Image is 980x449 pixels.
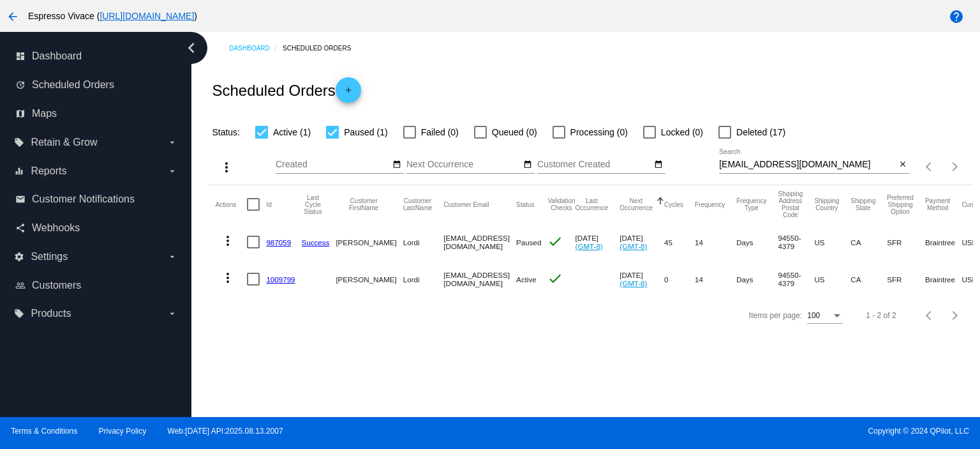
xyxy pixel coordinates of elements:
span: Scheduled Orders [32,79,114,91]
a: Scheduled Orders [283,38,362,58]
i: equalizer [14,166,24,176]
button: Change sorting for Status [516,201,534,208]
h2: Scheduled Orders [212,77,360,103]
button: Change sorting for ShippingCountry [814,197,839,211]
mat-cell: Lordi [403,224,444,261]
mat-icon: check [547,234,563,249]
i: arrow_drop_down [167,166,177,176]
a: 1009799 [266,275,295,284]
button: Change sorting for Cycles [664,201,683,208]
mat-cell: Lordi [403,261,444,298]
mat-header-cell: Validation Checks [547,185,575,224]
div: Items per page: [749,311,802,320]
mat-cell: [PERSON_NAME] [336,261,403,298]
button: Change sorting for CustomerLastName [403,197,433,211]
span: Active (1) [273,125,311,140]
a: Terms & Conditions [11,427,77,436]
button: Change sorting for Id [266,201,271,208]
a: Web:[DATE] API:2025.08.13.2007 [168,427,283,436]
span: Settings [31,251,68,263]
span: Deleted (17) [736,125,785,140]
div: 1 - 2 of 2 [866,311,896,320]
span: Status: [212,127,240,137]
i: email [15,194,26,204]
input: Customer Created [537,160,652,170]
mat-header-cell: Actions [215,185,247,224]
i: dashboard [15,51,26,61]
mat-cell: US [814,261,850,298]
mat-cell: [DATE] [620,261,664,298]
mat-icon: date_range [654,160,663,170]
button: Change sorting for NextOccurrenceUtc [620,197,653,211]
button: Change sorting for FrequencyType [736,197,766,211]
button: Change sorting for CustomerEmail [443,201,489,208]
input: Next Occurrence [406,160,521,170]
button: Change sorting for PreferredShippingOption [887,194,914,215]
mat-cell: [EMAIL_ADDRESS][DOMAIN_NAME] [443,224,516,261]
mat-cell: Braintree [925,261,961,298]
mat-cell: 94550-4379 [778,224,814,261]
mat-icon: date_range [392,160,401,170]
a: people_outline Customers [15,275,177,296]
mat-icon: close [898,160,907,170]
i: share [15,223,26,233]
mat-icon: more_vert [219,160,234,175]
mat-cell: SFR [887,261,925,298]
i: arrow_drop_down [167,137,177,148]
span: Queued (0) [492,125,537,140]
i: settings [14,252,24,262]
i: chevron_left [181,38,202,58]
mat-cell: CA [850,261,887,298]
mat-cell: [EMAIL_ADDRESS][DOMAIN_NAME] [443,261,516,298]
i: map [15,109,26,119]
input: Created [276,160,390,170]
span: Webhooks [32,222,80,234]
span: Active [516,275,537,284]
mat-cell: [PERSON_NAME] [336,224,403,261]
mat-cell: 0 [664,261,695,298]
button: Change sorting for LastProcessingCycleId [302,194,325,215]
mat-cell: 14 [695,224,736,261]
mat-cell: [DATE] [620,224,664,261]
mat-cell: 14 [695,261,736,298]
button: Next page [942,154,968,179]
button: Change sorting for Frequency [695,201,725,208]
mat-cell: Days [736,224,778,261]
a: 987059 [266,238,291,247]
mat-icon: more_vert [220,270,235,285]
a: update Scheduled Orders [15,75,177,95]
button: Clear [896,158,909,172]
a: map Maps [15,103,177,124]
a: Privacy Policy [99,427,147,436]
input: Search [719,160,896,170]
button: Change sorting for CustomerFirstName [336,197,391,211]
button: Change sorting for ShippingPostcode [778,190,803,218]
a: Success [302,238,330,247]
span: Failed (0) [421,125,459,140]
span: Maps [32,108,57,119]
a: dashboard Dashboard [15,46,177,66]
mat-cell: 45 [664,224,695,261]
button: Change sorting for PaymentMethod.Type [925,197,950,211]
button: Next page [942,303,968,328]
mat-icon: more_vert [220,233,235,248]
span: Retain & Grow [31,137,97,148]
span: Reports [31,165,66,177]
mat-cell: SFR [887,224,925,261]
button: Change sorting for ShippingState [850,197,875,211]
mat-cell: US [814,224,850,261]
i: update [15,80,26,90]
mat-icon: add [341,86,356,101]
mat-icon: check [547,271,563,286]
span: 100 [807,311,820,320]
span: Paused (1) [344,125,387,140]
span: Espresso Vivace ( ) [28,11,197,21]
i: local_offer [14,137,24,148]
button: Previous page [917,303,942,328]
span: Locked (0) [661,125,703,140]
mat-cell: 94550-4379 [778,261,814,298]
span: Customers [32,280,81,291]
a: email Customer Notifications [15,189,177,209]
mat-cell: [DATE] [575,224,620,261]
mat-icon: arrow_back [5,9,20,24]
